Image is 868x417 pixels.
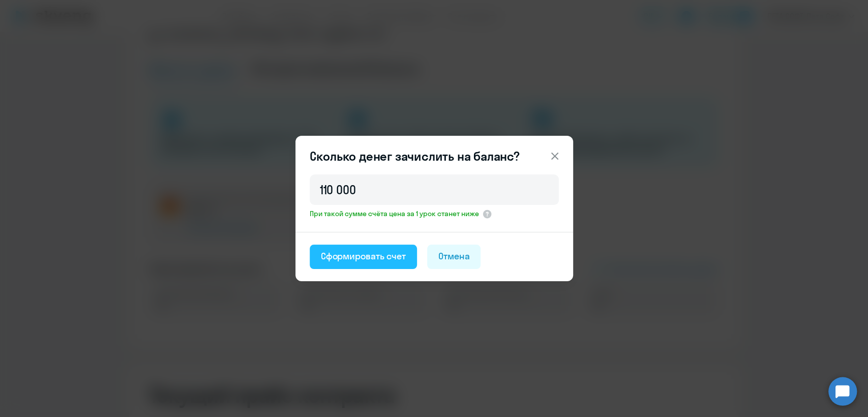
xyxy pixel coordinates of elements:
span: При такой сумме счёта цена за 1 урок станет ниже [310,209,479,218]
div: Сформировать счет [321,250,406,263]
button: Отмена [427,245,481,269]
header: Сколько денег зачислить на баланс? [295,148,573,164]
button: Сформировать счет [310,245,417,269]
input: 1 000 000 000 ₽ [310,174,559,205]
div: Отмена [438,250,470,263]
